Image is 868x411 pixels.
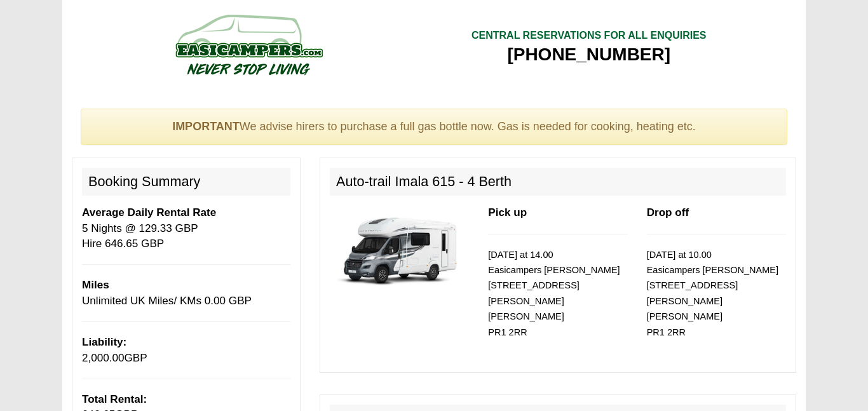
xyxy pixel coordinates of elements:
img: 344.jpg [330,205,469,295]
div: [PHONE_NUMBER] [471,43,707,66]
small: [DATE] at 10.00 Easicampers [PERSON_NAME] [STREET_ADDRESS][PERSON_NAME] [PERSON_NAME] PR1 2RR [647,250,778,337]
div: CENTRAL RESERVATIONS FOR ALL ENQUIRIES [471,29,707,43]
img: campers-checkout-logo.png [128,10,369,79]
b: Miles [82,279,109,291]
div: We advise hirers to purchase a full gas bottle now. Gas is needed for cooking, heating etc. [81,109,787,145]
strong: IMPORTANT [172,120,240,133]
b: Total Rental: [82,393,147,405]
p: GBP [82,335,290,366]
h2: Auto-trail Imala 615 - 4 Berth [330,168,786,196]
b: Pick up [488,206,527,219]
small: [DATE] at 14.00 Easicampers [PERSON_NAME] [STREET_ADDRESS][PERSON_NAME] [PERSON_NAME] PR1 2RR [488,250,620,337]
p: 5 Nights @ 129.33 GBP Hire 646.65 GBP [82,205,290,252]
h2: Booking Summary [82,168,290,196]
b: Drop off [647,206,689,219]
b: Average Daily Rental Rate [82,206,216,219]
b: Liability: [82,336,126,348]
p: Unlimited UK Miles/ KMs 0.00 GBP [82,278,290,309]
span: 2,000.00 [82,352,125,364]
